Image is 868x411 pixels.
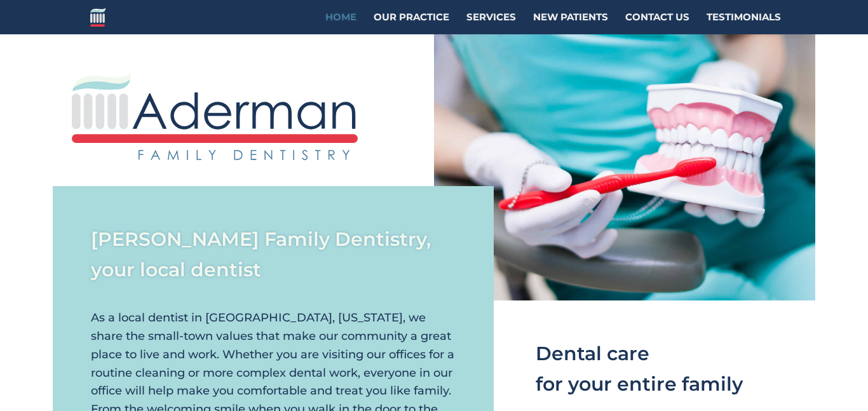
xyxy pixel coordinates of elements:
[707,13,781,34] a: Testimonials
[625,13,689,34] a: Contact Us
[374,13,449,34] a: Our Practice
[533,13,608,34] a: New Patients
[90,8,105,26] img: Aderman Family Dentistry
[536,339,815,406] h2: Dental care for your entire family
[72,72,358,160] img: aderman-logo-full-color-on-transparent-vector
[91,224,456,292] h2: [PERSON_NAME] Family Dentistry, your local dentist
[325,13,356,34] a: Home
[466,13,516,34] a: Services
